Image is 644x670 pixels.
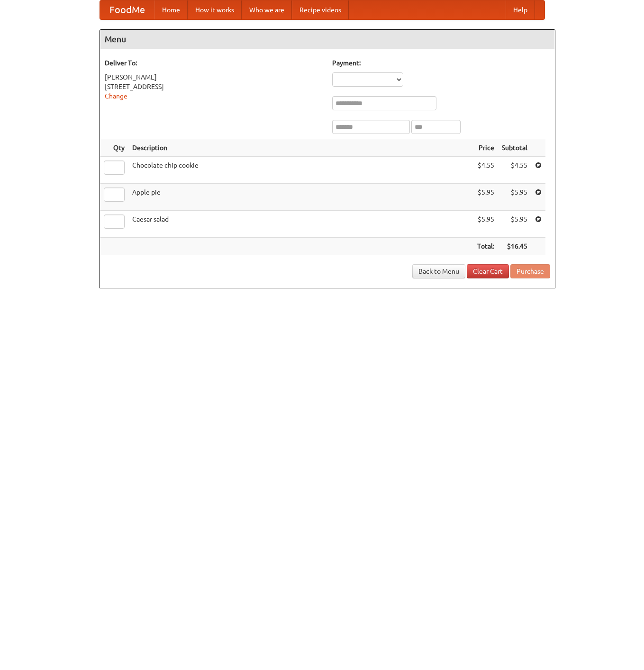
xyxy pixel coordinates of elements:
[105,82,323,91] div: [STREET_ADDRESS]
[100,139,128,157] th: Qty
[128,157,473,184] td: Chocolate chip cookie
[498,139,531,157] th: Subtotal
[473,238,498,255] th: Total:
[128,184,473,211] td: Apple pie
[498,238,531,255] th: $16.45
[332,58,550,68] h5: Payment:
[105,92,127,100] a: Change
[473,184,498,211] td: $5.95
[292,0,349,19] a: Recipe videos
[467,264,509,278] a: Clear Cart
[473,139,498,157] th: Price
[154,0,188,19] a: Home
[100,0,154,19] a: FoodMe
[128,139,473,157] th: Description
[473,157,498,184] td: $4.55
[105,58,323,68] h5: Deliver To:
[105,72,323,82] div: [PERSON_NAME]
[242,0,292,19] a: Who we are
[498,157,531,184] td: $4.55
[498,184,531,211] td: $5.95
[498,211,531,238] td: $5.95
[128,211,473,238] td: Caesar salad
[473,211,498,238] td: $5.95
[412,264,465,278] a: Back to Menu
[510,264,550,278] button: Purchase
[100,30,555,49] h4: Menu
[506,0,535,19] a: Help
[188,0,242,19] a: How it works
